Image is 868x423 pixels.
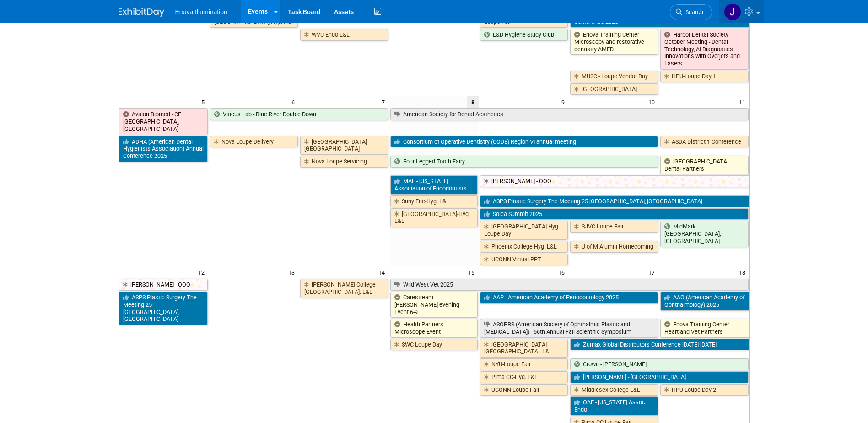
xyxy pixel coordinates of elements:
a: [GEOGRAPHIC_DATA]-[GEOGRAPHIC_DATA] [300,136,388,155]
a: HPU-Loupe Day 2 [660,384,748,396]
span: 7 [381,96,389,108]
a: Solea Summit 2025 [480,208,748,220]
span: 15 [467,266,479,278]
a: [GEOGRAPHIC_DATA]-Hyg. L&L [390,208,478,227]
a: Carestream [PERSON_NAME] evening Event 6-9 [390,292,478,318]
a: [PERSON_NAME] College-[GEOGRAPHIC_DATA]. L&L [300,279,388,298]
a: MUSC - Loupe Vendor Day [570,70,658,82]
a: ADHA (American Dental Hygienists Association) Annual Conference 2025 [119,136,208,162]
a: [GEOGRAPHIC_DATA] Dental Partners [660,156,748,174]
span: 9 [561,96,569,108]
a: Search [670,4,712,20]
a: Health Partners Microscope Event [390,319,478,337]
a: UCONN-Virtual PPT [480,254,568,266]
a: Phoenix College-Hyg. L&L [480,241,568,253]
a: Nova-Loupe Delivery [210,136,298,148]
a: Enova Training Center - Heartland Vet Partners [660,319,749,337]
a: Crown - [PERSON_NAME] [570,358,748,370]
a: Enova Training Center Microscopy and restorative dentistry AMED [570,29,658,55]
a: ASPS Plastic Surgery The Meeting 25 [GEOGRAPHIC_DATA], [GEOGRAPHIC_DATA] [480,195,749,207]
a: Zumax Global Distributors Conference [DATE]-[DATE] [570,339,749,351]
span: 16 [557,266,569,278]
a: SJVC-Loupe Fair [570,221,658,233]
span: 5 [200,96,209,108]
a: U of M Alumni Homecoming [570,241,658,253]
a: Four Legged Tooth Fairy [390,156,658,168]
a: ASDA District 1 Conference [660,136,748,148]
a: ASOPRS (American Society of Ophthalmic Plastic and [MEDICAL_DATA]) - 56th Annual Fall Scientific ... [480,319,658,337]
a: NYU-Loupe Fair [480,358,568,370]
a: MidMark - [GEOGRAPHIC_DATA], [GEOGRAPHIC_DATA] [660,221,748,247]
a: [GEOGRAPHIC_DATA] [570,83,658,95]
a: Middlesex College-L&L [570,384,658,396]
img: ExhibitDay [119,8,164,17]
a: Nova-Loupe Servicing [300,156,388,168]
a: SWC-Loupe Day [390,339,478,351]
a: Avalon Biomed - CE [GEOGRAPHIC_DATA], [GEOGRAPHIC_DATA] [119,108,208,135]
a: Viticus Lab - Blue River Double Down [210,108,388,120]
a: Wild West Vet 2025 [390,279,749,291]
span: 8 [467,96,479,108]
a: Harbor Dental Society - October Meeting - Dental Technology, AI Diagnostics Innovations with Over... [660,29,748,70]
a: UCONN-Loupe Fair [480,384,568,396]
a: ASPS Plastic Surgery The Meeting 25 [GEOGRAPHIC_DATA], [GEOGRAPHIC_DATA] [119,292,208,325]
a: AAP - American Academy of Periodontology 2025 [480,292,658,304]
img: Janelle Tlusty [724,3,741,21]
a: OAE - [US_STATE] Assoc Endo [570,396,658,415]
a: AAO (American Academy of Ophthalmology) 2025 [660,292,749,310]
span: 14 [377,266,389,278]
span: Search [682,9,703,16]
span: Enova Illumination [175,8,227,16]
span: 6 [291,96,299,108]
a: Suny Erie-Hyg. L&L [390,195,478,207]
a: [PERSON_NAME] - OOO [480,175,749,187]
a: American Society for Dental Aesthetics [390,108,749,120]
a: MAE - [US_STATE] Association of Endodontists [390,175,478,194]
a: Consortium of Operative Dentistry (CODE) Region VI annual meeting [390,136,658,148]
a: L&D Hygiene Study Club [480,29,568,41]
a: [PERSON_NAME] - [GEOGRAPHIC_DATA] [570,371,748,383]
span: 13 [287,266,299,278]
span: 12 [197,266,209,278]
a: HPU-Loupe Day 1 [660,70,748,82]
span: 18 [738,266,749,278]
a: [GEOGRAPHIC_DATA]-Hyg Loupe Day [480,221,568,239]
span: 10 [647,96,659,108]
span: 11 [738,96,749,108]
a: Pima CC-Hyg. L&L [480,371,568,383]
a: WVU-Endo L&L [300,29,388,41]
a: [PERSON_NAME] - OOO [119,279,208,291]
span: 17 [647,266,659,278]
a: [GEOGRAPHIC_DATA]-[GEOGRAPHIC_DATA]. L&L [480,339,568,358]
